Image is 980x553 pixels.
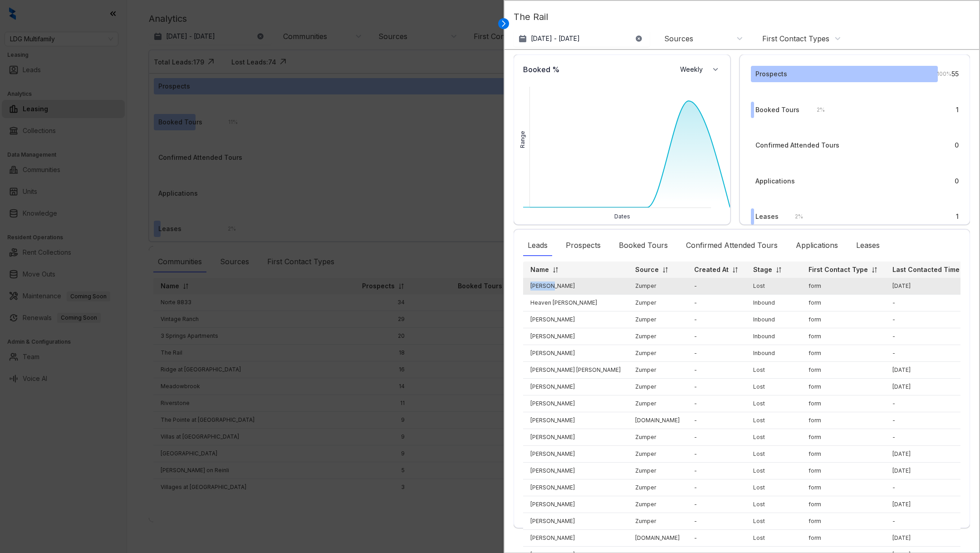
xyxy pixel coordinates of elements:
td: Zumper [628,311,687,328]
td: form [801,395,885,412]
div: Booked Tours [755,105,799,115]
td: Zumper [628,429,687,446]
td: Lost [746,513,801,530]
td: Lost [746,429,801,446]
td: [DOMAIN_NAME] [628,530,687,547]
td: - [885,345,977,362]
td: [DATE] [885,446,977,463]
td: Lost [746,362,801,379]
td: [DATE] [885,379,977,395]
td: [DATE] [885,463,977,479]
td: - [687,395,746,412]
td: - [687,379,746,395]
div: Leases [755,212,779,222]
td: Lost [746,379,801,395]
td: [PERSON_NAME] [523,379,628,395]
img: sorting [662,267,669,273]
div: Dates [519,212,725,221]
td: form [801,379,885,395]
td: [PERSON_NAME] [523,446,628,463]
div: 0 [955,140,959,150]
div: Leases [852,235,884,256]
td: Inbound [746,328,801,345]
p: Stage [753,265,772,274]
td: Zumper [628,362,687,379]
button: [DATE] - [DATE] [514,30,650,47]
div: Confirmed Attended Tours [681,235,782,256]
div: Booked % [519,59,564,79]
div: 1 [956,212,959,222]
p: Source [635,265,659,274]
td: Zumper [628,379,687,395]
td: form [801,295,885,311]
div: Applications [791,235,843,256]
td: Heaven [PERSON_NAME] [523,295,628,311]
td: form [801,412,885,429]
td: Lost [746,479,801,496]
td: Zumper [628,463,687,479]
td: Lost [746,395,801,412]
td: Lost [746,530,801,547]
td: [PERSON_NAME] [523,345,628,362]
td: - [885,412,977,429]
div: Booked Tours [614,235,672,256]
td: Lost [746,496,801,513]
td: - [687,345,746,362]
p: First Contact Type [808,265,868,274]
td: [DATE] [885,278,977,295]
td: [PERSON_NAME] [PERSON_NAME] [523,362,628,379]
td: form [801,513,885,530]
div: 0 [955,176,959,186]
td: - [885,513,977,530]
div: Range [519,131,527,148]
div: Prospects [561,235,605,256]
td: Lost [746,446,801,463]
td: Zumper [628,395,687,412]
td: Inbound [746,295,801,311]
td: Zumper [628,446,687,463]
img: sorting [871,267,878,273]
td: - [687,362,746,379]
td: form [801,463,885,479]
td: [PERSON_NAME] [523,412,628,429]
td: [PERSON_NAME] [523,278,628,295]
td: Zumper [628,328,687,345]
td: [PERSON_NAME] [523,429,628,446]
td: form [801,446,885,463]
td: form [801,328,885,345]
td: - [687,278,746,295]
div: Leads [523,235,552,256]
td: - [687,295,746,311]
td: - [885,395,977,412]
td: form [801,362,885,379]
td: [DOMAIN_NAME] [628,412,687,429]
p: Name [530,265,549,274]
td: [PERSON_NAME] [523,395,628,412]
td: - [885,311,977,328]
td: form [801,479,885,496]
td: [PERSON_NAME] [523,463,628,479]
td: form [801,311,885,328]
div: Prospects [755,69,787,79]
td: form [801,530,885,547]
td: [PERSON_NAME] [523,496,628,513]
td: Inbound [746,311,801,328]
td: [PERSON_NAME] [523,513,628,530]
img: sorting [732,267,739,273]
div: Applications [755,176,795,186]
td: [PERSON_NAME] [523,479,628,496]
td: Lost [746,278,801,295]
td: form [801,345,885,362]
td: Zumper [628,496,687,513]
p: Last Contacted Time [892,265,960,274]
td: form [801,278,885,295]
div: First Contact Types [762,34,829,44]
td: Zumper [628,278,687,295]
td: [PERSON_NAME] [523,311,628,328]
p: Created At [694,265,729,274]
td: form [801,429,885,446]
div: 100 % [928,69,951,79]
td: Zumper [628,345,687,362]
td: - [687,446,746,463]
td: - [687,311,746,328]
